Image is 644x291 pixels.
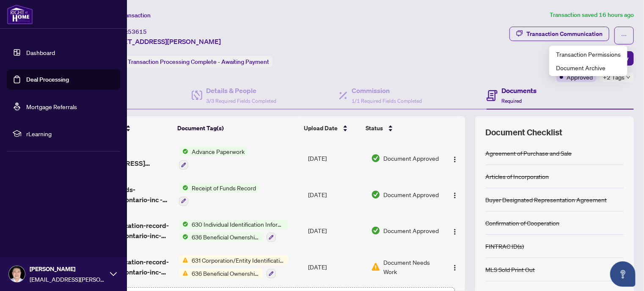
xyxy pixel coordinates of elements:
td: [DATE] [305,213,367,249]
div: Agreement of Purchase and Sale [485,148,572,158]
a: Dashboard [26,49,55,56]
span: Approved [567,72,593,82]
span: Document Approved [384,154,439,163]
span: Document Needs Work [384,258,440,276]
td: [DATE] [305,176,367,213]
td: [DATE] [305,249,367,285]
button: Status IconReceipt of Funds Record [179,183,259,206]
span: Required [502,98,522,104]
img: Logo [451,228,458,235]
span: Document Approved [384,226,439,235]
span: [STREET_ADDRESS][PERSON_NAME] [105,36,221,47]
img: Document Status [371,154,380,163]
img: Status Icon [179,232,188,242]
div: Transaction Communication [526,27,603,41]
div: FINTRAC ID(s) [485,242,524,251]
span: 53615 [128,28,147,36]
button: Open asap [610,261,636,287]
td: [DATE] [305,140,367,176]
span: rLearning [26,129,114,138]
button: Logo [448,151,462,165]
span: 3/3 Required Fields Completed [206,98,277,104]
img: Status Icon [179,147,188,156]
span: Status [366,124,383,133]
span: [EMAIL_ADDRESS][PERSON_NAME][DOMAIN_NAME] [30,275,106,284]
img: logo [7,4,33,25]
img: Document Status [371,262,380,272]
span: View Transaction [105,11,151,19]
span: 630 Individual Identification Information Record [188,220,289,229]
div: MLS Sold Print Out [485,265,535,274]
span: 636 Beneficial Ownership Record [188,232,263,242]
span: Upload Date [304,124,338,133]
img: Status Icon [179,183,188,192]
img: Profile Icon [9,266,25,282]
th: Document Tag(s) [174,116,300,140]
button: Logo [448,260,462,274]
span: +2 Tags [603,72,625,82]
span: Document Approved [384,190,439,199]
h4: Documents [502,85,537,96]
img: Logo [451,192,458,199]
span: 631 Corporation/Entity Identification InformationRecord [188,255,289,265]
span: ellipsis [621,33,627,38]
img: Document Status [371,190,380,199]
article: Transaction saved 16 hours ago [550,10,634,20]
div: Confirmation of Cooperation [485,218,559,228]
span: down [626,75,630,80]
h4: Details & People [206,85,277,96]
span: Receipt of Funds Record [188,183,259,192]
span: Document Archive [556,63,621,72]
span: Advance Paperwork [188,147,248,156]
button: Status IconAdvance Paperwork [179,147,248,170]
img: Status Icon [179,220,188,229]
img: Status Icon [179,255,188,265]
div: Buyer Designated Representation Agreement [485,195,607,204]
th: Status [362,116,437,140]
span: 1/1 Required Fields Completed [352,98,422,104]
button: Logo [448,188,462,201]
span: 636 Beneficial Ownership Record [188,269,263,278]
a: Deal Processing [26,76,69,83]
button: Status Icon630 Individual Identification Information RecordStatus Icon636 Beneficial Ownership Re... [179,220,289,242]
div: Articles of Incorporation [485,172,549,181]
span: [PERSON_NAME] [30,264,106,274]
img: Logo [451,264,458,271]
img: Logo [451,156,458,163]
img: Document Status [371,226,380,235]
button: Logo [448,224,462,237]
a: Mortgage Referrals [26,103,77,110]
div: Status: [105,56,272,67]
h4: Commission [352,85,422,96]
button: Status Icon631 Corporation/Entity Identification InformationRecordStatus Icon636 Beneficial Owner... [179,255,289,278]
span: Transaction Permissions [556,49,621,59]
button: Transaction Communication [509,27,609,41]
img: Status Icon [179,269,188,278]
span: Transaction Processing Complete - Awaiting Payment [128,58,269,66]
th: Upload Date [300,116,362,140]
span: Document Checklist [485,126,562,138]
